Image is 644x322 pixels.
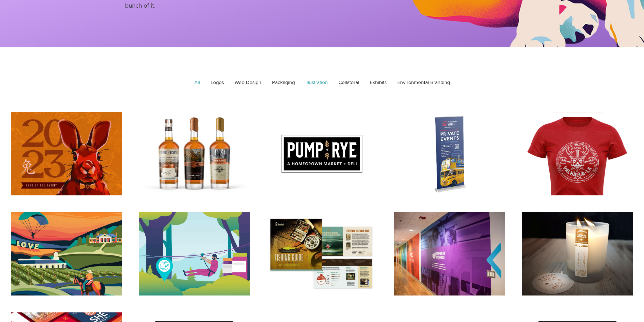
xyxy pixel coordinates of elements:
[11,112,122,195] a: An illustration of a rabbit with a bow tie and the words "2023 Year of the Rabbit"
[522,212,633,295] a: Candle Label Design
[268,76,299,90] a: Packaging
[522,112,633,195] a: Valhalla-La T-Shirt Design
[11,76,633,90] div: Gallery filter
[393,76,454,90] a: Environmental Branding
[231,76,265,90] a: Web Design
[190,76,204,90] a: All
[335,76,363,90] a: Collateral
[366,76,391,90] a: Exhibits
[394,212,505,295] a: Environmental Branding, Frederick County Chamber of Commerce
[394,112,505,195] a: Pull Up Banner Display for Maryland Double Deckers
[139,112,249,195] a: Whisky Label Design
[302,76,332,90] a: Illustration
[207,76,228,90] a: Logos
